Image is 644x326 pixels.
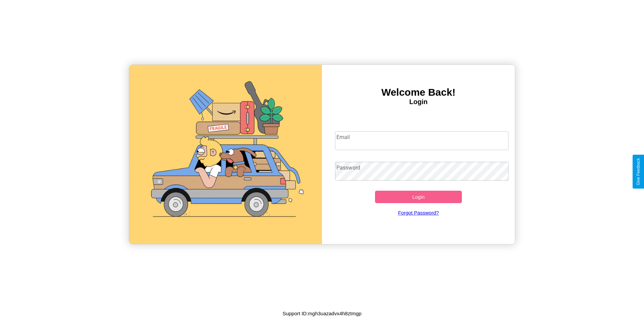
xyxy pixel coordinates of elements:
h3: Welcome Back! [322,87,515,98]
button: Login [375,191,462,203]
div: Give Feedback [636,158,641,185]
h4: Login [322,98,515,106]
img: gif [129,65,322,244]
a: Forgot Password? [332,203,505,222]
p: Support ID: mgh3uazadvx4h8ztmgp [282,309,361,318]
